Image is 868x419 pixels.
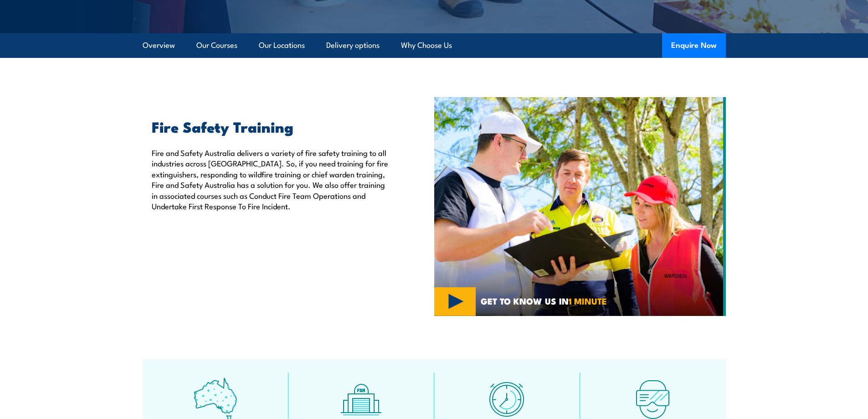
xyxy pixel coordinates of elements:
a: Delivery options [326,33,380,57]
a: Overview [143,33,175,57]
button: Enquire Now [662,33,726,58]
strong: 1 MINUTE [569,294,607,307]
span: GET TO KNOW US IN [481,297,607,305]
img: Fire Safety Training Courses [434,97,726,316]
a: Our Locations [259,33,305,57]
p: Fire and Safety Australia delivers a variety of fire safety training to all industries across [GE... [152,147,392,211]
a: Why Choose Us [401,33,452,57]
a: Our Courses [196,33,237,57]
h2: Fire Safety Training [152,120,392,133]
